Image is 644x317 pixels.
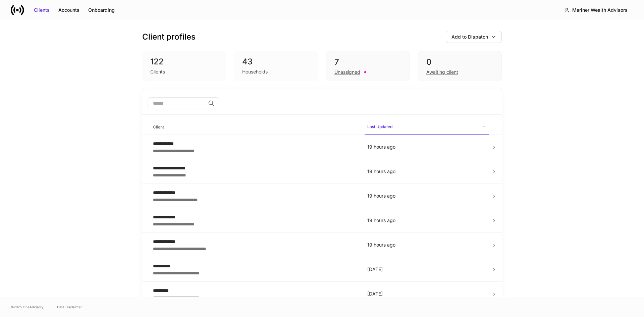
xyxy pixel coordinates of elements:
[367,217,486,224] p: 19 hours ago
[426,57,493,67] div: 0
[150,56,218,67] div: 122
[34,7,50,13] div: Clients
[58,7,79,13] div: Accounts
[242,68,268,75] div: Households
[367,193,486,199] p: 19 hours ago
[446,31,502,43] button: Add to Dispatch
[367,123,392,130] h6: Last Updated
[558,4,633,16] button: Mariner Wealth Advisors
[365,120,489,135] span: Last Updated
[142,32,196,42] h3: Client profiles
[88,7,115,13] div: Onboarding
[367,242,486,248] p: 19 hours ago
[150,120,359,134] span: Client
[334,57,401,67] div: 7
[426,69,458,75] div: Awaiting client
[367,168,486,175] p: 19 hours ago
[572,7,628,13] div: Mariner Wealth Advisors
[30,5,54,15] button: Clients
[150,68,165,75] div: Clients
[54,5,84,15] button: Accounts
[153,124,164,130] h6: Client
[367,144,486,150] p: 19 hours ago
[84,5,119,15] button: Onboarding
[367,290,486,297] p: [DATE]
[334,69,360,75] div: Unassigned
[451,34,488,40] div: Add to Dispatch
[11,304,44,310] span: © 2025 OneAdvisory
[326,51,410,81] div: 7Unassigned
[242,56,310,67] div: 43
[367,266,486,273] p: [DATE]
[418,51,502,81] div: 0Awaiting client
[57,304,82,310] a: Data Disclaimer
